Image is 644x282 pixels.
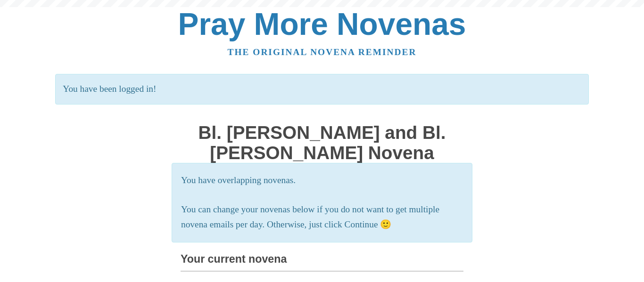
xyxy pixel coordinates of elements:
p: You have been logged in! [55,74,588,105]
h3: Your current novena [181,253,463,272]
p: You have overlapping novenas. [181,173,463,188]
h1: Bl. [PERSON_NAME] and Bl. [PERSON_NAME] Novena [181,123,463,163]
a: Pray More Novenas [178,7,466,41]
p: You can change your novenas below if you do not want to get multiple novena emails per day. Other... [181,202,463,233]
a: The original novena reminder [228,47,417,57]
